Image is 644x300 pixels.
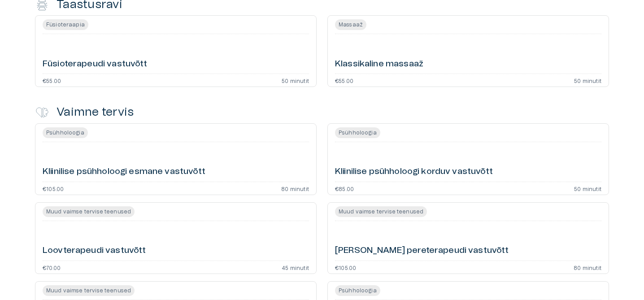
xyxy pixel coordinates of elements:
a: Navigate to Paari- ja pereterapeudi vastuvõtt [327,202,609,274]
p: 50 minutit [282,78,309,83]
h6: Loovterapeudi vastuvõtt [43,245,146,257]
p: €105.00 [43,186,64,191]
h6: Kliinilise psühholoogi esmane vastuvõtt [43,166,205,178]
p: €85.00 [335,186,354,191]
span: Muud vaimse tervise teenused [43,285,135,296]
p: €55.00 [43,78,61,83]
p: €55.00 [335,78,353,83]
span: Füsioteraapia [43,19,88,30]
h6: [PERSON_NAME] pereterapeudi vastuvõtt [335,245,509,257]
p: €70.00 [43,265,61,270]
h4: Vaimne tervis [57,105,134,119]
span: Muud vaimse tervise teenused [43,206,135,217]
h6: Kliinilise psühholoogi korduv vastuvõtt [335,166,493,178]
span: Muud vaimse tervise teenused [335,206,427,217]
span: Massaaž [335,19,366,30]
h6: Füsioterapeudi vastuvõtt [43,58,148,70]
span: Psühholoogia [335,127,380,138]
h6: Klassikaline massaaž [335,58,423,70]
p: 50 minutit [574,78,601,83]
a: Navigate to Loovterapeudi vastuvõtt [35,202,317,274]
a: Navigate to Kliinilise psühholoogi korduv vastuvõtt [327,123,609,195]
p: 80 minutit [574,265,601,270]
span: Psühholoogia [43,127,88,138]
p: 45 minutit [282,265,309,270]
a: Navigate to Klassikaline massaaž [327,15,609,87]
span: Psühholoogia [335,285,380,296]
p: €105.00 [335,265,356,270]
a: Navigate to Kliinilise psühholoogi esmane vastuvõtt [35,123,317,195]
a: Navigate to Füsioterapeudi vastuvõtt [35,15,317,87]
p: 50 minutit [574,186,601,191]
p: 80 minutit [281,186,309,191]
